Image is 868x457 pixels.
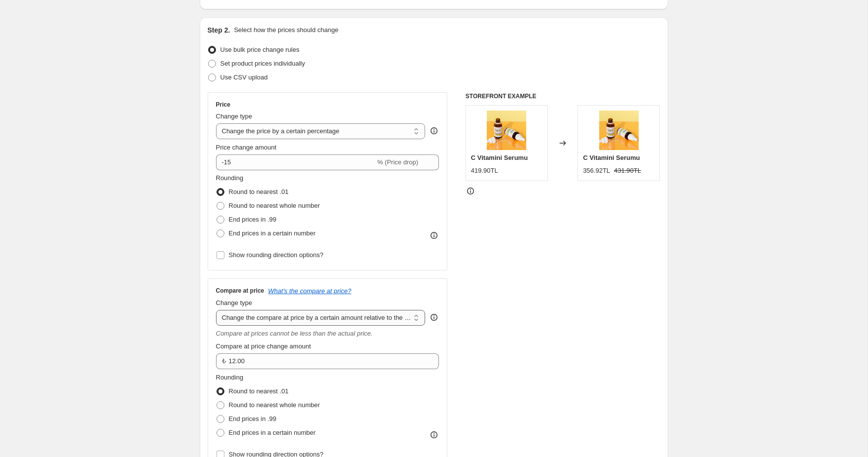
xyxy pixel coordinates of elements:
[429,312,439,322] div: help
[220,46,299,53] span: Use bulk price change rules
[222,357,226,365] span: ₺
[208,25,230,35] h2: Step 2.
[268,287,352,295] button: What's the compare at price?
[229,216,277,223] span: End prices in .99
[216,154,375,170] input: -15
[229,387,289,395] span: Round to nearest .01
[216,174,244,182] span: Rounding
[229,353,425,369] input: 12.00
[466,92,660,100] h6: STOREFRONT EXAMPLE
[234,25,338,35] p: Select how the prices should change
[216,374,244,381] span: Rounding
[429,126,439,136] div: help
[220,74,268,81] span: Use CSV upload
[599,111,639,150] img: 1_ae2e25f0-0928-48a7-a906-d6be3b8a151e_80x.jpg
[216,330,373,337] i: Compare at prices cannot be less than the actual price.
[229,251,324,259] span: Show rounding direction options?
[216,299,253,306] span: Change type
[471,154,528,161] span: C Vitamini Serumu
[229,429,316,436] span: End prices in a certain number
[216,113,253,120] span: Change type
[216,101,230,109] h3: Price
[229,229,316,237] span: End prices in a certain number
[216,343,311,350] span: Compare at price change amount
[614,166,641,176] strike: 431.90TL
[220,60,305,67] span: Set product prices individually
[229,188,289,195] span: Round to nearest .01
[377,158,418,166] span: % (Price drop)
[583,154,640,161] span: C Vitamini Serumu
[229,202,320,209] span: Round to nearest whole number
[487,111,526,150] img: 1_ae2e25f0-0928-48a7-a906-d6be3b8a151e_80x.jpg
[229,415,277,422] span: End prices in .99
[216,287,264,295] h3: Compare at price
[583,166,610,176] div: 356.92TL
[471,166,498,176] div: 419.90TL
[216,144,277,151] span: Price change amount
[229,401,320,409] span: Round to nearest whole number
